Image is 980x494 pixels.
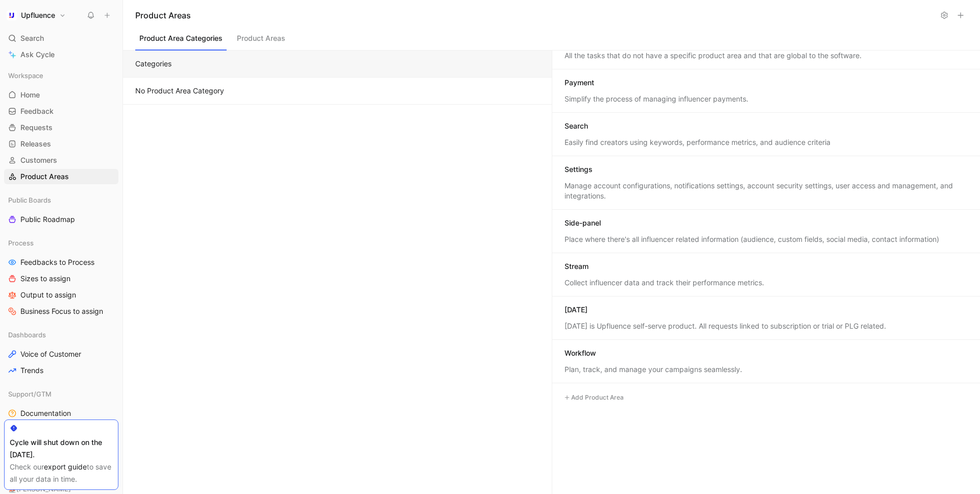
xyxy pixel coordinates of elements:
[44,462,87,471] a: export guide
[8,238,34,248] span: Process
[565,305,587,315] div: [DATE]
[20,32,44,44] span: Search
[565,348,596,358] div: Workflow
[565,51,968,61] div: All the tasks that do not have a specific product area and that are global to the software.
[20,139,51,149] span: Releases
[4,8,68,22] button: UpfluenceUpfluence
[20,106,54,116] span: Feedback
[20,408,71,418] span: Documentation
[8,70,43,81] span: Workspace
[20,257,94,267] span: Feedbacks to Process
[4,192,118,227] div: Public BoardsPublic Roadmap
[4,153,118,168] a: Customers
[4,271,118,286] a: Sizes to assign
[4,47,118,62] a: Ask Cycle
[7,10,17,20] img: Upfluence
[4,169,118,184] a: Product Areas
[565,121,588,131] div: Search
[565,137,968,147] div: Easily find creators using keywords, performance metrics, and audience criteria
[20,48,55,61] span: Ask Cycle
[123,51,552,78] button: Categories
[565,321,968,331] div: [DATE] is Upfluence self-serve product. All requests linked to subscription or trial or PLG related.
[4,192,118,208] div: Public Boards
[4,287,118,303] a: Output to assign
[4,327,118,378] div: DashboardsVoice of CustomerTrends
[20,365,43,376] span: Trends
[20,214,75,225] span: Public Roadmap
[565,234,968,244] div: Place where there's all influencer related information (audience, custom fields, social media, co...
[20,274,70,284] span: Sizes to assign
[565,218,601,228] div: Side-panel
[4,104,118,119] a: Feedback
[8,195,51,205] span: Public Boards
[565,181,968,201] div: Manage account configurations, notifications settings, account security settings, user access and...
[135,9,935,21] h1: Product Areas
[565,78,594,88] div: Payment
[10,436,113,461] div: Cycle will shut down on the [DATE].
[4,327,118,342] div: Dashboards
[4,68,118,83] div: Workspace
[4,363,118,378] a: Trends
[4,235,118,251] div: Process
[4,386,118,402] div: Support/GTM
[8,330,46,340] span: Dashboards
[20,155,57,165] span: Customers
[4,136,118,152] a: Releases
[4,120,118,135] a: Requests
[4,235,118,319] div: ProcessFeedbacks to ProcessSizes to assignOutput to assignBusiness Focus to assign
[4,406,118,421] a: Documentation
[4,386,118,454] div: Support/GTMDocumentationGo-to-MarketFeedback from support
[20,290,76,300] span: Output to assign
[565,364,968,375] div: Plan, track, and manage your campaigns seamlessly.
[4,87,118,103] a: Home
[10,461,113,485] div: Check our to save all your data in time.
[4,212,118,227] a: Public Roadmap
[565,164,593,175] div: Settings
[4,31,118,46] div: Search
[4,347,118,362] a: Voice of Customer
[565,278,968,288] div: Collect influencer data and track their performance metrics.
[4,304,118,319] a: Business Focus to assign
[135,31,227,51] button: Product Area Categories
[20,171,69,182] span: Product Areas
[8,389,52,399] span: Support/GTM
[123,78,552,105] button: No Product Area Category
[233,31,289,51] button: Product Areas
[20,306,103,316] span: Business Focus to assign
[565,261,589,271] div: Stream
[4,255,118,270] a: Feedbacks to Process
[21,11,55,20] h1: Upfluence
[20,349,81,359] span: Voice of Customer
[565,94,968,104] div: Simplify the process of managing influencer payments.
[20,90,40,100] span: Home
[20,122,53,133] span: Requests
[560,391,627,404] button: Add Product Area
